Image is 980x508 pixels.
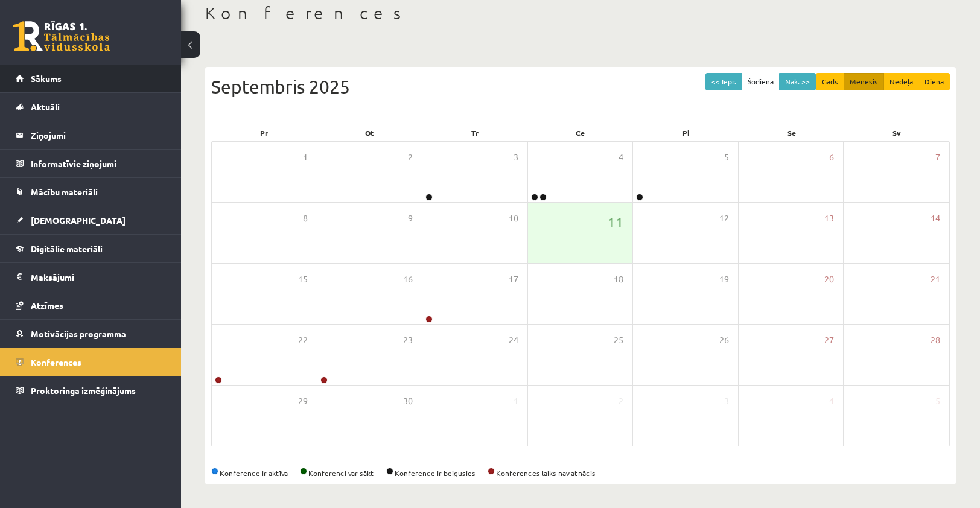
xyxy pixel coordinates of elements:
[719,273,729,286] span: 19
[918,73,950,90] button: Diena
[742,73,780,90] button: Šodiena
[31,186,98,197] span: Mācību materiāli
[633,124,739,141] div: Pi
[528,124,634,141] div: Ce
[31,328,126,339] span: Motivācijas programma
[16,121,166,149] a: Ziņojumi
[298,273,308,286] span: 15
[16,235,166,262] a: Digitālie materiāli
[31,357,81,367] span: Konferences
[31,300,63,311] span: Atzīmes
[16,150,166,177] a: Informatīvie ziņojumi
[619,151,623,164] span: 4
[211,468,950,478] div: Konference ir aktīva Konferenci var sākt Konference ir beigusies Konferences laiks nav atnācis
[509,334,518,347] span: 24
[211,73,950,100] div: Septembris 2025
[509,273,518,286] span: 17
[31,73,62,84] span: Sākums
[16,206,166,234] a: [DEMOGRAPHIC_DATA]
[408,151,413,164] span: 2
[31,150,166,177] legend: Informatīvie ziņojumi
[724,151,729,164] span: 5
[31,121,166,149] legend: Ziņojumi
[824,212,834,225] span: 13
[719,334,729,347] span: 26
[16,291,166,319] a: Atzīmes
[514,395,518,408] span: 1
[408,212,413,225] span: 9
[829,395,834,408] span: 4
[844,73,884,90] button: Mēnesis
[719,212,729,225] span: 12
[883,73,919,90] button: Nedēļa
[614,334,623,347] span: 25
[824,273,834,286] span: 20
[205,3,956,24] h1: Konferences
[608,212,623,232] span: 11
[211,124,317,141] div: Pr
[16,65,166,92] a: Sākums
[403,334,413,347] span: 23
[16,320,166,348] a: Motivācijas programma
[514,151,518,164] span: 3
[298,334,308,347] span: 22
[619,395,623,408] span: 2
[16,93,166,121] a: Aktuāli
[935,151,940,164] span: 7
[13,21,110,51] a: Rīgas 1. Tālmācības vidusskola
[31,385,136,396] span: Proktoringa izmēģinājums
[422,124,528,141] div: Tr
[303,151,308,164] span: 1
[31,263,166,291] legend: Maksājumi
[31,101,60,112] span: Aktuāli
[779,73,816,90] button: Nāk. >>
[31,215,126,226] span: [DEMOGRAPHIC_DATA]
[16,348,166,376] a: Konferences
[509,212,518,225] span: 10
[16,263,166,291] a: Maksājumi
[31,243,103,254] span: Digitālie materiāli
[816,73,844,90] button: Gads
[724,395,729,408] span: 3
[303,212,308,225] span: 8
[824,334,834,347] span: 27
[614,273,623,286] span: 18
[844,124,950,141] div: Sv
[298,395,308,408] span: 29
[931,212,940,225] span: 14
[16,178,166,206] a: Mācību materiāli
[935,395,940,408] span: 5
[403,273,413,286] span: 16
[16,376,166,404] a: Proktoringa izmēģinājums
[829,151,834,164] span: 6
[931,334,940,347] span: 28
[705,73,742,90] button: << Iepr.
[403,395,413,408] span: 30
[931,273,940,286] span: 21
[317,124,422,141] div: Ot
[739,124,844,141] div: Se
